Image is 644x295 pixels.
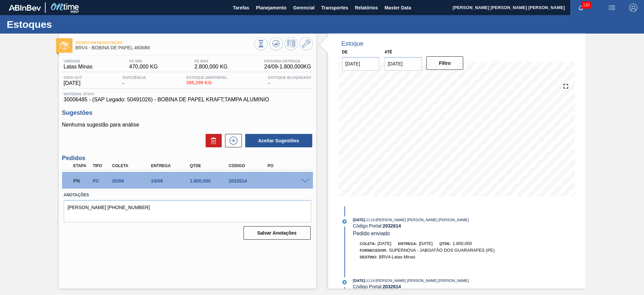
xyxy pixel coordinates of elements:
[353,284,512,289] div: Código Portal:
[72,174,92,188] div: Pedido em Negociação
[266,76,313,86] div: -
[73,178,90,184] p: PN
[570,3,592,12] button: Notificações
[582,1,591,9] span: 133
[353,231,390,236] span: Pedido enviado
[365,279,375,283] span: - 11:14
[383,223,401,229] strong: 2032614
[264,59,311,63] span: Próxima Entrega
[293,4,315,12] span: Gerencial
[360,255,378,259] span: Destino:
[300,37,313,50] button: Ir ao Master Data / Geral
[62,122,313,128] p: Nenhuma sugestão para análise
[9,5,41,11] img: TNhmsLtSVTkK8tSr43FrP2fwEKptu5GPRR3wAAAABJRU5ErkJggg==
[353,279,365,283] span: [DATE]
[75,45,254,50] span: BRV4 - BOBINA DE PAPEL 460MM
[426,56,464,70] button: Filtro
[91,163,111,168] div: Tipo
[64,200,311,222] textarea: [PERSON_NAME] [PHONE_NUMBER]
[384,50,392,54] label: Até
[64,92,311,96] span: Material ativo
[188,163,232,168] div: Qtde
[254,37,268,50] button: Visão Geral dos Estoques
[186,80,228,85] span: 395,299 KG
[129,64,158,70] span: 470,000 KG
[64,59,93,63] span: Unidade
[64,76,82,80] span: Data out
[227,163,271,168] div: Código
[355,4,378,12] span: Relatórios
[129,59,158,63] span: PE MIN
[222,134,242,147] div: Nova sugestão
[360,242,376,246] span: Coleta:
[195,64,228,70] span: 2.800,000 KG
[64,80,82,86] span: [DATE]
[186,76,228,80] span: Estoque Disponível
[256,4,286,12] span: Planejamento
[62,155,313,162] h3: Pedidos
[188,178,232,184] div: 1.800,000
[379,254,415,259] span: BRV4-Latas Minas
[91,178,111,184] div: Pedido de Compra
[629,4,637,12] img: Logout
[122,76,146,80] span: Suficiência
[110,163,154,168] div: Coleta
[284,37,298,50] button: Programar Estoque
[353,218,365,222] span: [DATE]
[121,76,148,86] div: -
[227,178,271,184] div: 2032614
[64,190,311,200] label: Anotações
[268,76,311,80] span: Estoque Bloqueado
[375,218,469,222] span: : [PERSON_NAME] [PERSON_NAME] [PERSON_NAME]
[342,57,379,70] input: dd/mm/yyyy
[62,109,313,116] h3: Sugestões
[353,223,512,229] div: Código Portal:
[608,4,616,12] img: userActions
[375,279,469,283] span: : [PERSON_NAME] [PERSON_NAME] [PERSON_NAME]
[439,242,451,246] span: Qtde:
[64,64,93,70] span: Latas Minas
[266,163,310,168] div: PO
[242,133,313,148] div: Aceitar Sugestões
[365,218,375,222] span: - 11:14
[149,163,193,168] div: Entrega
[195,59,228,63] span: PE MAX
[245,134,312,147] button: Aceitar Sugestões
[398,242,417,246] span: Entrega:
[360,248,387,252] span: Fornecedor:
[378,241,391,246] span: [DATE]
[452,241,472,246] span: 1.800,000
[110,178,154,184] div: 20/09/2025
[64,97,311,103] span: 30006485 - (SAP Legado: 50491026) - BOBINA DE PAPEL KRAFT;TAMPA ALUMINIO
[321,4,348,12] span: Transportes
[75,41,254,45] span: Pedido em Negociação
[269,37,283,50] button: Atualizar Gráfico
[342,280,346,284] img: atual
[419,241,433,246] span: [DATE]
[7,20,126,28] h1: Estoques
[149,178,193,184] div: 24/09/2025
[233,4,249,12] span: Tarefas
[60,41,68,50] img: Ícone
[342,50,348,54] label: De
[72,163,92,168] div: Etapa
[244,226,311,240] button: Salvar Anotações
[389,248,494,253] span: SUPERNOVA - JABOATÃO DOS GUARARAPES (PE)
[384,4,411,12] span: Master Data
[341,40,364,47] div: Estoque
[264,64,311,70] span: 24/09 - 1.800,000 KG
[342,219,346,224] img: atual
[384,57,422,70] input: dd/mm/yyyy
[383,284,401,289] strong: 2032614
[202,134,222,147] div: Excluir Sugestões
